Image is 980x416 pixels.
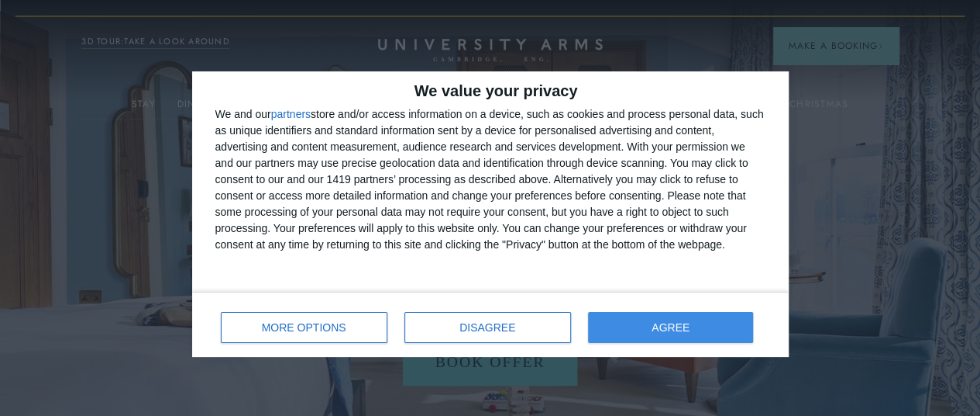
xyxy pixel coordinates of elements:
[221,312,387,343] button: MORE OPTIONS
[404,312,571,343] button: DISAGREE
[459,322,515,333] span: DISAGREE
[588,312,754,343] button: AGREE
[192,71,789,357] div: qc-cmp2-ui
[262,322,346,333] span: MORE OPTIONS
[215,83,765,99] h2: We value your privacy
[271,109,311,120] button: partners
[652,322,689,333] span: AGREE
[215,106,765,253] div: We and our store and/or access information on a device, such as cookies and process personal data...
